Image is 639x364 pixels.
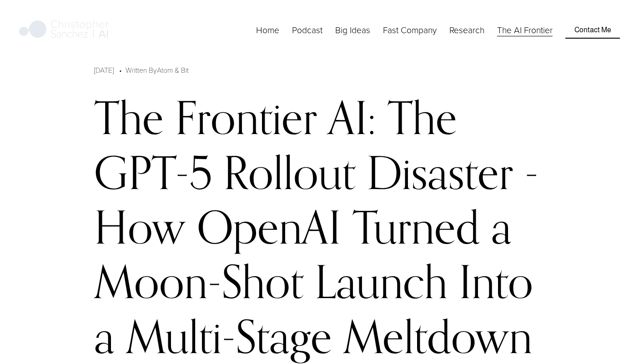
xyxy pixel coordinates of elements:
a: Contact Me [565,21,619,39]
a: folder dropdown [383,23,437,37]
a: folder dropdown [449,23,484,37]
div: Written By [126,65,189,75]
a: The AI Frontier [497,23,553,37]
a: Home [256,23,279,37]
a: folder dropdown [335,23,370,37]
a: Podcast [292,23,322,37]
span: Fast Company [383,24,437,36]
span: Big Ideas [335,24,370,36]
a: Atom & Bit [157,65,189,75]
img: Christopher Sanchez | AI [19,19,109,41]
span: Research [449,24,484,36]
span: [DATE] [94,65,114,75]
